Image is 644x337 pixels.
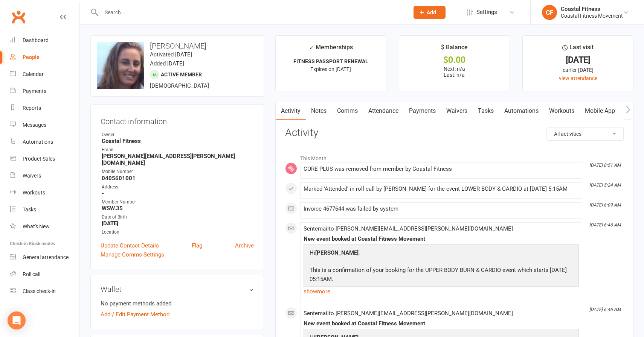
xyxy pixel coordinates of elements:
a: Notes [306,102,332,120]
a: Dashboard [10,32,79,49]
a: Comms [332,102,363,120]
i: [DATE] 6:46 AM [589,222,621,228]
time: Added [DATE] [150,60,184,67]
strong: Coastal Fitness [102,138,254,144]
div: Coastal Fitness Movement [561,12,623,19]
div: Memberships [309,43,353,56]
h3: Contact information [101,114,254,126]
a: Payments [404,102,441,120]
a: Product Sales [10,150,79,167]
div: CF [542,5,557,20]
a: Workouts [544,102,580,120]
a: Automations [499,102,544,120]
div: $ Balance [441,43,468,56]
span: Expires on [DATE] [310,66,351,72]
a: Clubworx [9,8,28,26]
div: Marked 'Attended' in roll call by [PERSON_NAME] for the event LOWER BODY & CARDIO at [DATE] 5:15AM [304,186,579,192]
strong: 0405601001 [102,175,254,182]
div: Mobile Number [102,168,254,175]
div: Automations [23,139,53,145]
a: People [10,49,79,66]
h3: [PERSON_NAME] [97,42,258,50]
a: Automations [10,134,79,150]
div: Waivers [23,173,41,179]
strong: [PERSON_NAME] [315,249,359,256]
div: CORE PLUS was removed from member by Coastal Fitness [304,166,579,172]
a: Tasks [10,201,79,218]
button: Add [414,6,446,19]
div: What's New [23,223,50,229]
i: ✓ [309,44,314,51]
h3: Activity [285,127,624,139]
div: Last visit [562,43,594,56]
a: Mobile App [580,102,620,120]
a: Attendance [363,102,404,120]
div: Email [102,146,254,153]
a: Tasks [473,102,499,120]
div: Calendar [23,71,44,77]
span: Sent email to [PERSON_NAME][EMAIL_ADDRESS][PERSON_NAME][DOMAIN_NAME] [304,310,513,317]
i: [DATE] 6:46 AM [589,307,621,312]
span: [DEMOGRAPHIC_DATA] [150,82,209,89]
div: Address [102,184,254,191]
strong: [DATE] [102,220,254,227]
strong: WSW.35 [102,205,254,212]
div: Location [102,229,254,236]
a: show more [304,286,579,297]
i: [DATE] 8:51 AM [589,162,621,168]
div: Tasks [23,206,36,213]
div: Class check-in [23,288,56,294]
a: view attendance [559,75,597,81]
input: Search... [99,7,404,18]
div: Open Intercom Messenger [8,311,26,329]
a: Waivers [10,167,79,184]
strong: - [102,190,254,197]
div: Member Number [102,199,254,206]
a: What's New [10,218,79,235]
div: Reports [23,105,41,111]
h3: Wallet [101,285,254,293]
span: Add [427,9,436,15]
i: [DATE] 6:09 AM [589,202,621,208]
time: Activated [DATE] [150,51,192,58]
div: Product Sales [23,156,55,162]
div: Roll call [23,271,40,277]
a: Roll call [10,266,79,283]
p: Next: n/a Last: n/a [406,66,503,78]
span: Settings [476,4,497,21]
li: No payment methods added [101,299,254,308]
a: Workouts [10,184,79,201]
div: Date of Birth [102,214,254,221]
a: Add / Edit Payment Method [101,310,169,319]
a: Update Contact Details [101,241,159,250]
a: Reports [10,100,79,117]
div: Dashboard [23,37,49,43]
div: People [23,54,40,60]
span: Active member [161,71,202,77]
p: Hi , [308,248,575,259]
a: Activity [276,102,306,120]
a: Waivers [441,102,473,120]
a: Manage Comms Settings [101,250,164,259]
div: General attendance [23,254,69,260]
div: New event booked at Coastal Fitness Movement [304,320,579,327]
div: earlier [DATE] [530,66,626,74]
a: Class kiosk mode [10,283,79,300]
img: image1679999306.png [97,42,144,89]
div: Payments [23,88,46,94]
div: New event booked at Coastal Fitness Movement [304,236,579,242]
div: Coastal Fitness [561,6,623,12]
a: Payments [10,83,79,100]
a: Archive [235,241,254,250]
div: Invoice 4677644 was failed by system [304,206,579,212]
i: [DATE] 5:24 AM [589,182,621,188]
span: Sent email to [PERSON_NAME][EMAIL_ADDRESS][PERSON_NAME][DOMAIN_NAME] [304,225,513,232]
a: Flag [192,241,202,250]
div: $0.00 [406,56,503,64]
div: [DATE] [530,56,626,64]
strong: [PERSON_NAME][EMAIL_ADDRESS][PERSON_NAME][DOMAIN_NAME] [102,153,254,166]
div: Messages [23,122,46,128]
a: General attendance kiosk mode [10,249,79,266]
strong: FITNESS PASSPORT RENEWAL [293,58,368,64]
a: Messages [10,117,79,134]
